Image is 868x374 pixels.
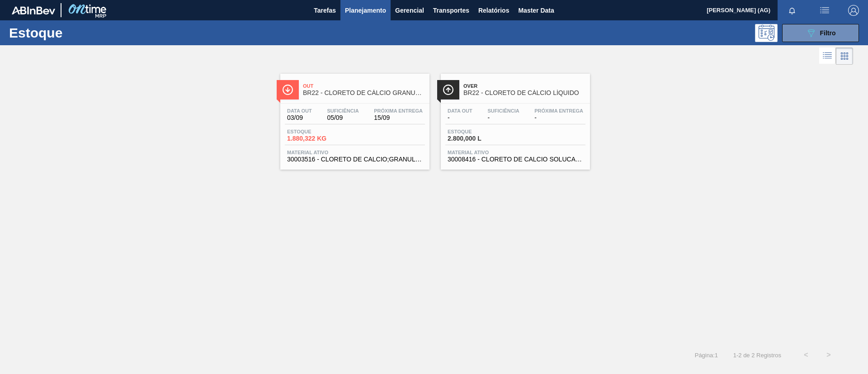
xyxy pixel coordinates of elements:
span: Filtro [820,29,836,37]
a: ÍconeOutBR22 - CLORETO DE CÁLCIO GRANULADOData out03/09Suficiência05/09Próxima Entrega15/09Estoqu... [274,67,434,170]
span: - [534,114,583,121]
img: userActions [819,5,830,16]
span: 30003516 - CLORETO DE CALCIO;GRANULADO;75% [287,156,423,163]
div: Visão em Lista [819,47,836,65]
span: Estoque [448,129,511,134]
span: Transportes [433,5,469,16]
span: Data out [448,108,472,114]
span: Out [303,83,425,89]
span: 15/09 [374,114,423,121]
span: Master Data [518,5,554,16]
img: Logout [848,5,859,16]
span: 03/09 [287,114,312,121]
span: Próxima Entrega [534,108,583,114]
span: BR22 - CLORETO DE CÁLCIO GRANULADO [303,90,425,96]
div: Visão em Cards [836,47,853,65]
span: Página : 1 [695,352,718,359]
img: Ícone [282,84,293,95]
button: Filtro [782,24,859,42]
span: 1 - 2 de 2 Registros [731,352,781,359]
span: Suficiência [487,108,519,114]
div: Pogramando: nenhum usuário selecionado [755,24,778,42]
span: 05/09 [327,114,359,121]
span: Material ativo [287,150,423,155]
span: 30008416 - CLORETO DE CALCIO SOLUCAO 40% [448,156,583,163]
button: Notificações [778,4,807,17]
a: ÍconeOverBR22 - CLORETO DE CÁLCIO LÍQUIDOData out-Suficiência-Próxima Entrega-Estoque2.800,000 LM... [434,67,594,170]
img: TNhmsLtSVTkK8tSr43FrP2fwEKptu5GPRR3wAAAABJRU5ErkJggg== [12,6,55,14]
h1: Estoque [9,28,144,38]
span: BR22 - CLORETO DE CÁLCIO LÍQUIDO [463,90,585,96]
span: Planejamento [345,5,386,16]
button: > [817,344,840,366]
span: Suficiência [327,108,359,114]
span: Tarefas [314,5,336,16]
span: Estoque [287,129,350,134]
button: < [795,344,817,366]
span: 2.800,000 L [448,135,511,142]
span: Próxima Entrega [374,108,423,114]
span: Gerencial [395,5,424,16]
img: Ícone [443,84,454,95]
span: Material ativo [448,150,583,155]
span: - [487,114,519,121]
span: Data out [287,108,312,114]
span: Relatórios [478,5,509,16]
span: - [448,114,472,121]
span: 1.880,322 KG [287,135,350,142]
span: Over [463,83,585,89]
